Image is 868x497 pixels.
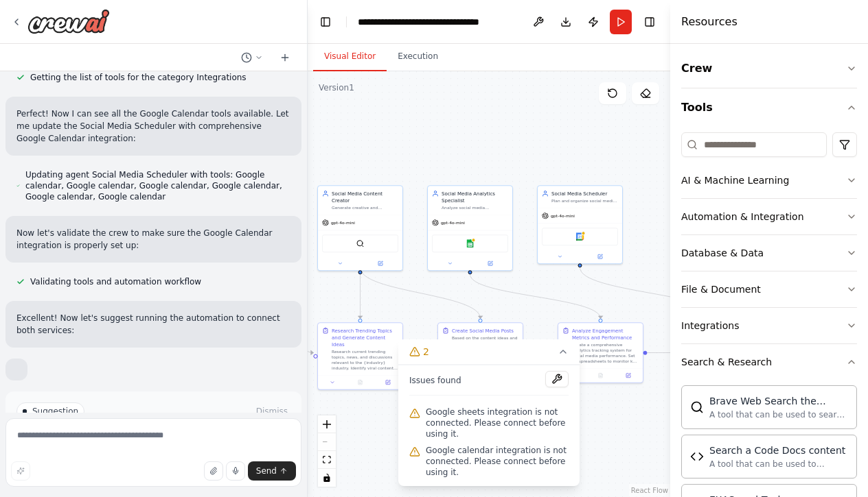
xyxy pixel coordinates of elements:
[318,415,336,487] div: React Flow controls
[631,487,668,494] a: React Flow attribution
[358,15,512,29] nav: breadcrumb
[345,378,374,387] button: No output available
[236,49,269,66] button: Switch to previous chat
[681,88,857,127] button: Tools
[441,220,465,226] span: gpt-4o-mini
[398,339,580,365] button: 2
[332,205,398,210] div: Generate creative and engaging social media content ideas based on trending topics in the {indust...
[25,169,290,202] span: Updating agent Social Media Scheduler with tools: Google calendar, Google calendar, Google calend...
[332,327,398,348] div: Research Trending Topics and Generate Content Ideas
[357,267,484,319] g: Edge from 953c3d3d-fda9-439d-b300-5c71a3d1dcc5 to f7c828a4-d8c8-49a0-a1ad-a28c62a7c230
[427,185,513,271] div: Social Media Analytics SpecialistAnalyze social media engagement metrics, track performance acros...
[30,276,201,287] span: Validating tools and automation workflow
[709,394,848,408] div: Brave Web Search the internet
[318,469,336,487] button: toggle interactivity
[690,450,704,463] img: Codedocssearchtool
[681,210,804,223] div: Automation & Integration
[709,409,848,420] div: A tool that can be used to search the internet with a search_query.
[576,232,584,241] img: Google calendar
[681,282,761,296] div: File & Document
[617,372,640,380] button: Open in side panel
[681,173,789,187] div: AI & Machine Learning
[577,267,724,319] g: Edge from 5c61ecff-bfe6-4d5d-8fe7-97311105ee03 to 4fe5ef37-3621-4af4-a00b-12f8ddb77eb0
[442,190,508,204] div: Social Media Analytics Specialist
[437,322,523,376] div: Create Social Media PostsBased on the content ideas and trending topics identified, create actual...
[16,108,290,145] p: Perfect! Now I can see all the Google Calendar tools available. Let me update the Social Media Sc...
[318,415,336,433] button: zoom in
[319,82,354,93] div: Version 1
[681,271,857,307] button: File & Document
[409,375,461,386] span: Issues found
[681,319,739,332] div: Integrations
[32,406,78,417] span: Suggestion
[27,9,110,34] img: Logo
[357,267,364,319] g: Edge from 953c3d3d-fda9-439d-b300-5c71a3d1dcc5 to 4864a695-eae3-4960-b43f-436e9769a673
[317,185,403,271] div: Social Media Content CreatorGenerate creative and engaging social media content ideas based on tr...
[466,239,475,247] img: Google sheets
[452,335,518,357] div: Based on the content ideas and trending topics identified, create actual social media posts ready...
[226,461,245,481] button: Click to speak your automation idea
[681,344,857,380] button: Search & Research
[318,451,336,469] button: fit view
[313,43,387,71] button: Visual Editor
[586,372,615,380] button: No output available
[558,322,643,383] div: Analyze Engagement Metrics and PerformanceCreate a comprehensive analytics tracking system for so...
[467,274,604,319] g: Edge from bdec9fea-e939-49bc-8af3-fe1da7817ba8 to 913b31a2-6ac0-4189-a11c-5fc9ce563fd4
[452,327,514,334] div: Create Social Media Posts
[253,404,290,418] button: Dismiss
[387,43,449,71] button: Execution
[331,220,355,226] span: gpt-4o-mini
[426,407,569,439] span: Google sheets integration is not connected. Please connect before using it.
[332,190,398,204] div: Social Media Content Creator
[681,235,857,271] button: Database & Data
[681,199,857,234] button: Automation & Integration
[274,49,296,66] button: Start a new chat
[681,308,857,343] button: Integrations
[648,350,674,356] g: Edge from 913b31a2-6ac0-4189-a11c-5fc9ce563fd4 to 4fe5ef37-3621-4af4-a00b-12f8ddb77eb0
[256,465,277,476] span: Send
[681,355,772,369] div: Search & Research
[681,246,764,260] div: Database & Data
[317,322,403,390] div: Research Trending Topics and Generate Content IdeasResearch current trending topics, news, and di...
[426,445,569,478] span: Google calendar integration is not connected. Please connect before using it.
[356,239,365,247] img: SerperDevTool
[690,400,704,414] img: Bravesearchtool
[376,378,400,387] button: Open in side panel
[316,12,335,32] button: Hide left sidebar
[681,162,857,198] button: AI & Machine Learning
[709,444,848,457] div: Search a Code Docs content
[204,461,223,481] button: Upload files
[640,12,659,32] button: Hide right sidebar
[442,205,508,210] div: Analyze social media engagement metrics, track performance across platforms, identify trends in a...
[681,49,857,88] button: Crew
[537,185,623,264] div: Social Media SchedulerPlan and organize social media content scheduling, determine optimal postin...
[581,252,620,260] button: Open in side panel
[361,259,400,267] button: Open in side panel
[709,459,848,470] div: A tool that can be used to semantic search a query from a Code Docs content.
[572,327,639,341] div: Analyze Engagement Metrics and Performance
[681,14,738,30] h4: Resources
[16,312,290,337] p: Excellent! Now let's suggest running the automation to connect both services:
[16,227,290,252] p: Now let's validate the crew to make sure the Google Calendar integration is properly set up:
[572,342,639,364] div: Create a comprehensive analytics tracking system for social media performance. Set up spreadsheet...
[551,190,618,197] div: Social Media Scheduler
[471,259,510,267] button: Open in side panel
[30,72,247,83] span: Getting the list of tools for the category Integrations
[551,198,618,204] div: Plan and organize social media content scheduling, determine optimal posting times for {industry}...
[11,461,30,481] button: Improve this prompt
[551,213,575,219] span: gpt-4o-mini
[332,349,398,371] div: Research current trending topics, news, and discussions relevant to the {industry} industry. Iden...
[423,345,429,359] span: 2
[248,461,296,481] button: Send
